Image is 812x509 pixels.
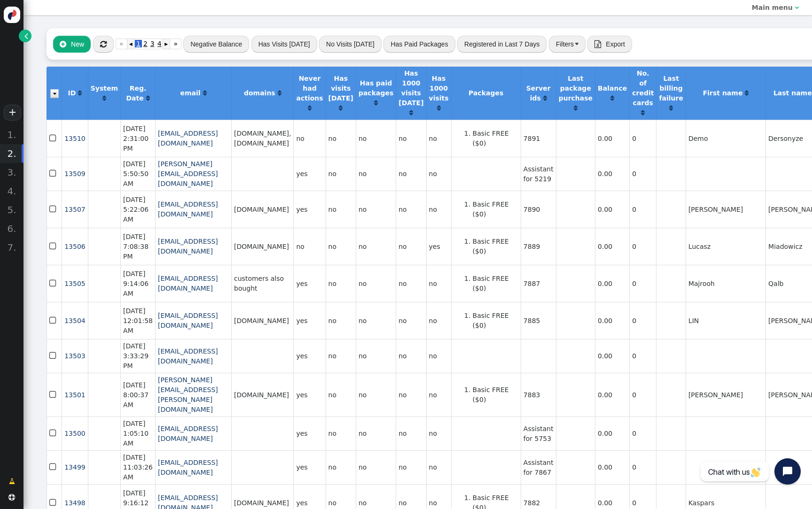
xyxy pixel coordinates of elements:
td: no [426,191,451,228]
a: ◂ [127,39,135,49]
span:  [49,349,58,362]
span: Click to sort [745,90,749,96]
span:  [49,496,58,509]
span: Click to sort [669,105,673,111]
li: Basic FREE ($0) [473,129,518,148]
img: logo-icon.svg [4,7,20,23]
td: Majrooh [686,265,765,302]
td: no [396,339,426,373]
a:  [78,89,82,97]
span: Click to sort [203,90,207,96]
b: First name [703,89,743,97]
li: Basic FREE ($0) [473,200,518,219]
td: yes [426,228,451,265]
img: trigger_black.png [575,43,578,45]
a: [EMAIL_ADDRESS][DOMAIN_NAME] [158,130,218,147]
td: yes [293,416,325,450]
td: no [326,339,356,373]
td: no [396,373,426,416]
td: 0 [629,339,656,373]
span: Click to sort [278,90,281,96]
td: no [396,157,426,191]
span: 13504 [64,317,86,324]
td: 0 [629,265,656,302]
li: Basic FREE ($0) [473,274,518,293]
a: 13500 [64,430,86,437]
li: Basic FREE ($0) [473,311,518,331]
a: [EMAIL_ADDRESS][DOMAIN_NAME] [158,238,218,255]
a:  [374,99,378,107]
span: [DATE] 9:14:06 AM [123,270,148,297]
b: ID [68,89,76,97]
span: 3 [149,40,156,47]
span:  [49,277,58,290]
b: Has 1000 visits [429,75,449,102]
span:  [49,132,58,145]
b: Never had actions [296,75,323,102]
td: 0.00 [595,416,629,450]
b: email [180,89,200,97]
a:  [203,89,207,97]
a: 13498 [64,499,86,507]
td: 0 [629,416,656,450]
td: no [356,339,396,373]
td: no [396,120,426,157]
b: domains [244,89,275,97]
button:  [93,36,114,53]
b: Has 1000 visits [DATE] [398,69,423,107]
td: Lucasz [686,228,765,265]
span: [DATE] 12:01:58 AM [123,307,153,334]
a: 13509 [64,170,86,177]
a: 13506 [64,243,86,250]
a:  [339,104,343,112]
button: Registered in Last 7 Days [457,36,547,53]
a: + [4,105,21,121]
b: Balance [598,85,627,92]
td: 7883 [521,373,556,416]
a:  [409,109,413,116]
a: [EMAIL_ADDRESS][DOMAIN_NAME] [158,459,218,476]
button: Filters [549,36,586,53]
b: Main menu [752,4,793,11]
td: no [326,228,356,265]
span: [DATE] 1:05:10 AM [123,420,148,447]
b: Server ids [526,85,551,102]
td: no [356,450,396,484]
a:  [437,104,441,112]
td: 0 [629,157,656,191]
b: System [91,85,118,92]
td: 7891 [521,120,556,157]
b: No. of credit cards [632,69,654,107]
td: yes [293,265,325,302]
a:  [146,94,150,102]
a: [EMAIL_ADDRESS][DOMAIN_NAME] [158,312,218,329]
span:  [49,461,58,473]
span: [DATE] 5:50:50 AM [123,160,148,187]
td: Demo [686,120,765,157]
td: Assistant for 5753 [521,416,556,450]
td: [DOMAIN_NAME] [231,302,293,339]
td: yes [293,450,325,484]
td: no [396,450,426,484]
b: Last billing failure [659,75,683,102]
button: Has Visits [DATE] [251,36,317,53]
button: New [53,36,91,53]
td: no [426,265,451,302]
span: [DATE] 7:08:38 PM [123,233,148,260]
td: no [326,157,356,191]
td: no [326,191,356,228]
a:  [543,94,547,102]
span: 2 [142,40,149,47]
span:  [60,40,66,48]
td: customers also bought [231,265,293,302]
td: [DOMAIN_NAME] [231,191,293,228]
a: 13499 [64,463,86,471]
td: no [396,416,426,450]
a: « [116,39,127,49]
td: yes [293,339,325,373]
span:  [594,40,601,48]
b: Last package purchase [559,75,593,102]
span:  [795,4,799,11]
td: no [396,265,426,302]
a:  [610,94,614,102]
